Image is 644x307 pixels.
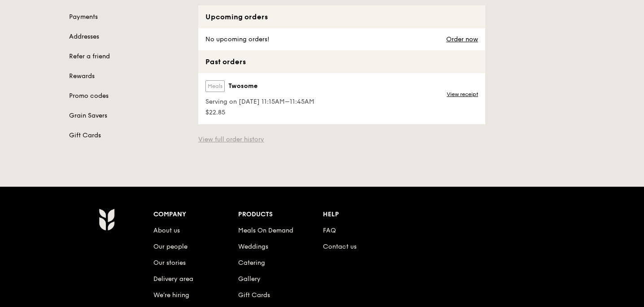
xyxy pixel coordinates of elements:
[238,227,293,234] a: Meals On Demand
[69,72,187,81] a: Rewards
[99,208,114,231] img: Grain
[238,259,265,267] a: Catering
[69,131,187,140] a: Gift Cards
[198,5,485,28] div: Upcoming orders
[153,227,180,234] a: About us
[323,243,357,250] a: Contact us
[198,135,264,144] a: View full order history
[238,243,268,250] a: Weddings
[323,227,336,234] a: FAQ
[69,32,187,41] a: Addresses
[69,111,187,120] a: Grain Savers
[69,52,187,61] a: Refer a friend
[69,92,187,101] a: Promo codes
[446,36,478,43] a: Order now
[153,208,238,221] div: Company
[205,108,314,117] span: $22.85
[238,275,261,283] a: Gallery
[153,259,186,267] a: Our stories
[238,208,323,221] div: Products
[69,13,187,22] a: Payments
[153,275,193,283] a: Delivery area
[238,291,270,299] a: Gift Cards
[323,208,408,221] div: Help
[228,82,257,91] span: Twosome
[205,97,314,106] span: Serving on [DATE] 11:15AM–11:45AM
[153,291,189,299] a: We’re hiring
[205,80,225,92] label: Meals
[198,28,275,50] div: No upcoming orders!
[153,243,187,250] a: Our people
[198,50,485,73] div: Past orders
[447,91,478,98] a: View receipt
